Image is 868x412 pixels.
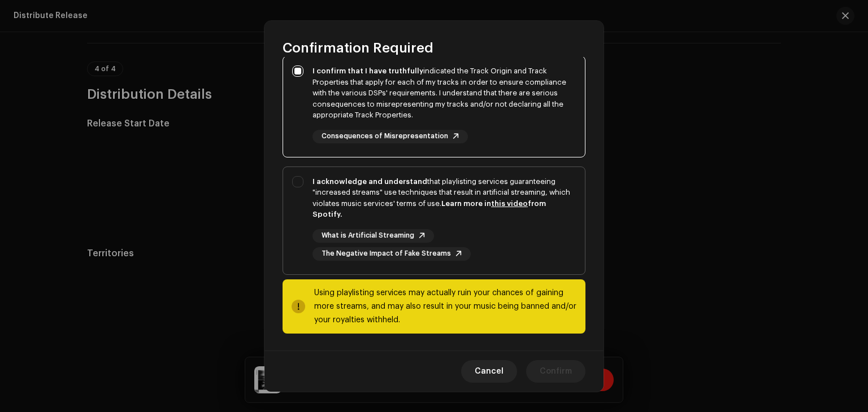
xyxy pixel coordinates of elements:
span: Confirmation Required [283,39,433,57]
div: that playlisting services guaranteeing "increased streams" use techniques that result in artifici... [313,176,576,220]
button: Confirm [526,360,585,383]
span: Confirm [540,360,572,383]
span: The Negative Impact of Fake Streams [322,250,451,257]
strong: I confirm that I have truthfully [313,67,423,74]
strong: I acknowledge and understand [313,178,427,185]
span: Consequences of Misrepresentation [322,133,448,140]
button: Cancel [461,360,517,383]
strong: Learn more in from Spotify. [313,200,546,218]
p-togglebutton: I acknowledge and understandthat playlisting services guaranteeing "increased streams" use techni... [283,166,585,275]
a: this video [491,200,528,207]
p-togglebutton: I confirm that I have truthfullyindicated the Track Origin and Track Properties that apply for ea... [283,56,585,157]
div: indicated the Track Origin and Track Properties that apply for each of my tracks in order to ensu... [313,65,576,121]
div: Using playlisting services may actually ruin your chances of gaining more streams, and may also r... [314,286,576,327]
span: Cancel [475,360,504,383]
span: What is Artificial Streaming [322,232,414,239]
